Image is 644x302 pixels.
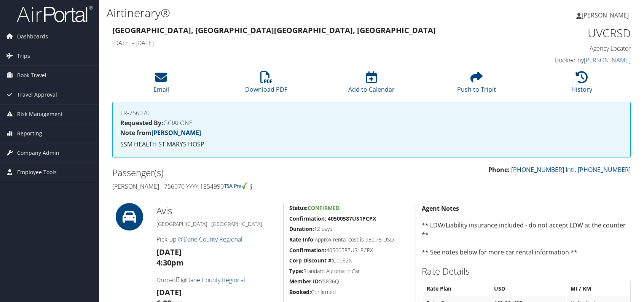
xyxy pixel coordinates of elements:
p: SSM HEALTH ST MARYS HOSP [120,140,623,149]
span: Confirmed [308,204,340,211]
strong: Confirmation: 40500587US1PCPX [289,215,376,222]
span: Trips [17,46,30,65]
h4: [DATE] - [DATE] [112,39,498,47]
h1: UVCRSD [510,25,631,41]
th: USD [490,282,566,296]
a: Dane County Regional [186,276,245,284]
span: Employee Tools [17,163,57,182]
h4: GCIALONE [120,120,623,126]
strong: [DATE] [156,247,182,257]
h5: Approx rental cost is 950.75 USD [289,236,410,243]
h4: Drop-off @ [156,276,277,284]
h5: Confirmed [289,288,410,296]
span: [PERSON_NAME] [582,11,629,19]
p: ** LDW/Liability insurance included - do not accept LDW at the counter ** [422,221,631,240]
a: Dane County Regional [183,235,242,243]
th: Rate Plan [423,282,489,296]
span: Dashboards [17,27,48,46]
h2: Avis [156,204,277,217]
a: History [571,75,592,94]
span: Reporting [17,124,42,143]
strong: Status: [289,204,308,211]
strong: Member ID: [289,278,320,285]
strong: Corp Discount #: [289,257,333,264]
h4: Agency Locator [510,44,631,52]
strong: Rate Info: [289,236,315,243]
span: Risk Management [17,105,63,124]
a: Push to Tripit [457,75,496,94]
strong: 4:30pm [156,257,184,268]
h2: Passenger(s) [112,166,366,179]
h4: Pick-up @ [156,235,277,243]
th: MI / KM [567,282,630,296]
strong: Duration: [289,225,314,232]
h5: YS836Q [289,278,410,285]
strong: Requested By: [120,119,163,127]
span: Book Travel [17,66,46,85]
a: [PERSON_NAME] [576,4,636,27]
strong: Type: [289,267,303,275]
h2: Rate Details [422,265,631,278]
strong: Phone: [488,165,510,174]
h4: TR-756070 [120,110,623,116]
img: tsa-precheck.png [224,182,249,189]
strong: Confirmation: [289,246,326,254]
a: [PHONE_NUMBER] Intl. [PHONE_NUMBER] [511,165,631,174]
span: Travel Approval [17,85,57,104]
strong: Agent Notes [422,204,459,213]
strong: Booked: [289,288,311,296]
a: Email [153,75,169,94]
h4: Booked by [510,56,631,64]
a: Add to Calendar [348,75,395,94]
p: ** See notes below for more car rental information ** [422,248,631,257]
h1: Airtinerary® [107,5,460,21]
img: airportal-logo.png [17,5,93,23]
h4: [PERSON_NAME] - 756070 YYYY 1854990 [112,182,366,191]
h5: [GEOGRAPHIC_DATA] , [GEOGRAPHIC_DATA] [156,220,277,228]
a: [PERSON_NAME] [151,129,201,137]
a: [PERSON_NAME] [584,56,631,64]
h5: 40500587US1PCPX [289,246,410,254]
span: Company Admin [17,143,59,162]
h5: Standard Automatic Car [289,267,410,275]
h5: C0082N [289,257,410,264]
strong: Note from [120,129,201,137]
h5: 12 days [289,225,410,233]
a: Download PDF [245,75,287,94]
strong: [DATE] [156,287,182,297]
strong: [GEOGRAPHIC_DATA], [GEOGRAPHIC_DATA] [GEOGRAPHIC_DATA], [GEOGRAPHIC_DATA] [112,25,436,35]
